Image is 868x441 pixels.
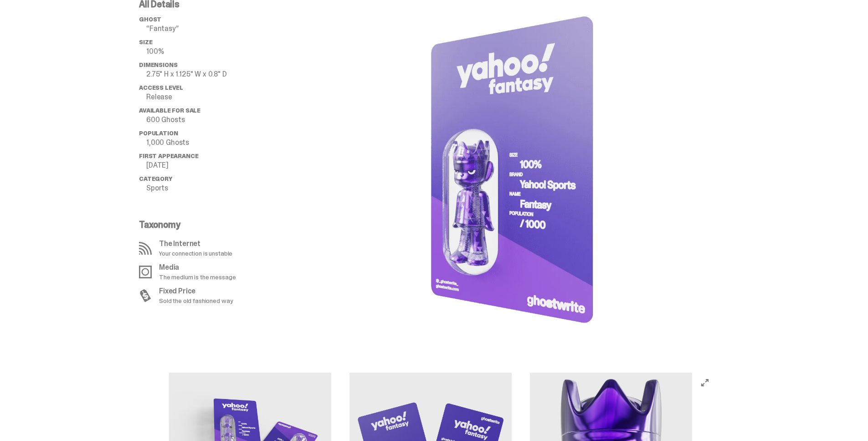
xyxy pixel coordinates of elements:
span: ghost [139,15,161,23]
p: [DATE] [146,162,285,169]
span: Access Level [139,84,183,92]
p: 2.75" H x 1.125" W x 0.8" D [146,71,285,78]
span: Size [139,38,152,46]
p: 1,000 Ghosts [146,139,285,146]
button: View full-screen [699,377,710,388]
p: “Fantasy” [146,25,285,32]
p: Release [146,93,285,101]
p: The medium is the message [159,274,236,280]
span: Category [139,175,172,183]
p: Media [159,264,236,271]
p: Fixed Price [159,287,233,295]
p: Taxonomy [139,220,279,229]
span: First Appearance [139,152,198,160]
p: Sports [146,185,285,192]
span: Population [139,129,178,137]
p: The Internet [159,240,232,247]
p: Your connection is unstable [159,250,232,256]
span: Available for Sale [139,107,200,114]
p: 100% [146,48,285,55]
span: Dimensions [139,61,177,69]
p: 600 Ghosts [146,116,285,123]
p: Sold the old fashioned way [159,297,233,304]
